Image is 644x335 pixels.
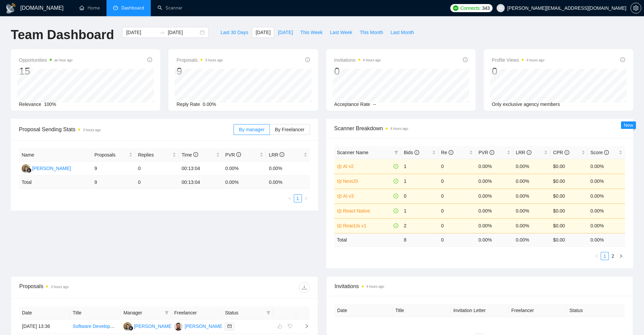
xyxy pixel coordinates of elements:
[513,218,550,233] td: 0.00%
[19,125,234,134] span: Proposal Sending Stats
[217,27,252,38] button: Last 30 Days
[302,194,310,202] li: Next Page
[588,174,625,189] td: 0.00%
[401,233,438,246] td: 8
[286,194,294,202] button: left
[337,194,342,198] span: crown
[565,150,569,155] span: info-circle
[19,65,73,78] div: 15
[225,309,263,316] span: Status
[588,159,625,174] td: 0.00%
[631,5,641,11] span: setting
[300,29,323,36] span: This Week
[438,159,476,174] td: 0
[83,128,101,132] time: 3 hours ago
[193,152,198,157] span: info-circle
[476,159,513,174] td: 0.00%
[19,148,92,162] th: Name
[305,57,310,62] span: info-circle
[44,102,56,107] span: 100%
[22,164,30,173] img: ES
[593,252,601,260] li: Previous Page
[32,165,71,172] div: [PERSON_NAME]
[513,203,550,218] td: 0.00%
[624,122,633,128] span: New
[19,306,70,319] th: Date
[286,194,294,202] li: Previous Page
[11,27,114,43] h1: Team Dashboard
[449,150,453,155] span: info-circle
[337,208,342,213] span: crown
[438,174,476,189] td: 0
[588,218,625,233] td: 0.00%
[460,4,481,12] span: Connects:
[334,102,371,107] span: Acceptance Rate
[113,5,118,10] span: dashboard
[550,174,588,189] td: $0.00
[476,174,513,189] td: 0.00%
[621,312,637,328] iframe: Intercom live chat
[620,57,625,62] span: info-circle
[526,58,544,62] time: 4 hours ago
[304,196,308,200] span: right
[567,304,625,317] th: Status
[265,308,272,318] span: filter
[179,162,222,176] td: 00:13:04
[19,176,92,189] td: Total
[92,162,135,176] td: 9
[588,233,625,246] td: 0.00 %
[595,254,599,258] span: left
[343,222,392,229] a: ReactJs v1
[476,189,513,203] td: 0.00%
[165,311,169,315] span: filter
[27,168,31,173] img: gigradar-bm.png
[492,65,545,78] div: 0
[601,252,609,260] li: 1
[135,148,179,162] th: Replies
[476,233,513,246] td: 0.00 %
[92,176,135,189] td: 9
[463,57,468,62] span: info-circle
[337,223,342,228] span: crown
[299,285,309,290] span: download
[630,3,641,13] button: setting
[94,151,127,159] span: Proposals
[550,189,588,203] td: $0.00
[337,150,368,155] span: Scanner Name
[438,189,476,203] td: 0
[609,252,617,260] a: 2
[147,57,152,62] span: info-circle
[441,150,453,155] span: Re
[19,282,164,293] div: Proposals
[288,196,292,200] span: left
[343,192,392,200] a: AI v3
[275,127,304,132] span: By Freelancer
[404,150,419,155] span: Bids
[593,252,601,260] button: left
[123,322,132,331] img: ES
[70,319,121,334] td: Software Development
[179,176,222,189] td: 00:13:04
[160,30,165,35] span: swap-right
[401,203,438,218] td: 1
[299,324,309,329] span: right
[513,159,550,174] td: 0.00%
[476,218,513,233] td: 0.00%
[294,195,302,202] a: 1
[438,233,476,246] td: 0
[401,159,438,174] td: 1
[401,218,438,233] td: 2
[334,65,381,78] div: 0
[203,102,216,107] span: 0.00%
[550,159,588,174] td: $0.00
[509,304,567,317] th: Freelancer
[160,30,165,35] span: to
[498,6,503,10] span: user
[134,323,173,330] div: [PERSON_NAME]
[220,29,248,36] span: Last 30 Days
[393,223,398,228] span: check-circle
[401,174,438,189] td: 1
[274,27,296,38] button: [DATE]
[550,203,588,218] td: $0.00
[363,58,381,62] time: 4 hours ago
